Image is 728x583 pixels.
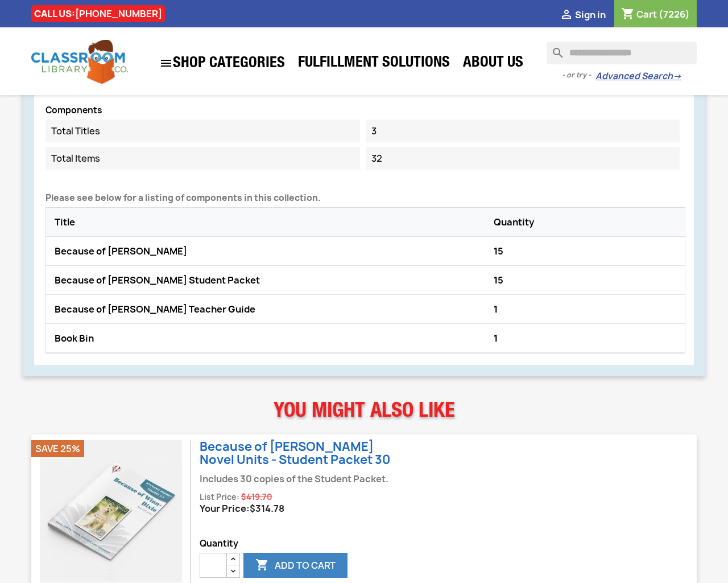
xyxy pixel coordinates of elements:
input: Quantity [200,553,227,578]
div: 1 [491,301,679,318]
a: About Us [457,52,529,75]
span: → [673,71,681,82]
a: SHOP CATEGORIES [154,51,291,76]
div: CALL US: [31,5,165,22]
i:  [255,559,269,573]
li: Save 25% [31,440,84,457]
span: (7226) [659,8,690,20]
a: Fulfillment Solutions [292,52,456,75]
p: Components [45,106,685,116]
span: Sign in [575,9,606,21]
div: 15 [491,272,679,289]
div: Book Bin [52,330,491,347]
img: Because of Winn-Dixie (Novel Units - Student Packet 30) [40,440,182,582]
input: Search [547,42,697,64]
dd: 3 [366,120,680,142]
span: - or try - [562,69,595,81]
dd: 32 [366,147,680,170]
span: Price [250,502,284,515]
i: search [547,42,560,55]
a:  Sign in [560,9,606,21]
p: Please see below for a listing of components in this collection. [45,192,685,204]
dt: Total Titles [45,120,360,142]
a: Advanced Search→ [595,71,681,82]
div: 15 [491,243,679,260]
span: Quantity [200,538,391,549]
div: 1 [491,330,679,347]
a: Because of [PERSON_NAME]Novel Units - Student Packet 30 [200,438,390,468]
img: Classroom Library Company [31,40,128,84]
div: Includes 30 copies of the Student Packet. [200,471,391,491]
i: shopping_cart [621,8,635,22]
div: Because of [PERSON_NAME] Student Packet [52,272,491,289]
div: Your Price: [200,503,391,514]
i:  [560,9,573,22]
i:  [159,56,173,70]
span: List Price: [200,492,239,502]
button: Add to cart [243,553,348,578]
div: Title [52,214,491,231]
div: Because of [PERSON_NAME] Teacher Guide [52,301,491,318]
a: [PHONE_NUMBER] [75,7,162,20]
span: Regular price [241,491,272,503]
a: Shopping cart link containing 7226 product(s) [621,8,690,20]
div: Because of [PERSON_NAME] [52,243,491,260]
div: Quantity [491,214,679,231]
span: Cart [636,8,657,20]
p: You might also like [23,390,705,436]
dt: Total Items [45,147,360,170]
